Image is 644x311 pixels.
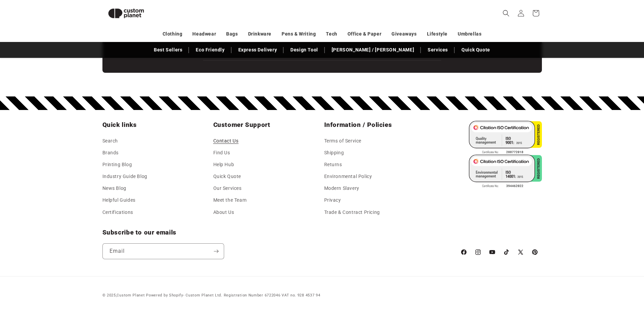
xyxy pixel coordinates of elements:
[458,44,494,56] a: Quick Quote
[458,28,481,40] a: Umbrellas
[324,147,344,159] a: Shipping
[146,293,183,297] a: Powered by Shopify
[427,28,448,40] a: Lifestyle
[102,147,119,159] a: Brands
[213,182,242,194] a: Our Services
[328,44,418,56] a: [PERSON_NAME] / [PERSON_NAME]
[209,243,224,259] button: Subscribe
[235,44,281,56] a: Express Delivery
[213,121,320,129] h2: Customer Support
[424,44,451,56] a: Services
[282,28,316,40] a: Pens & Writing
[469,155,542,188] img: ISO 14001 Certified
[102,228,453,237] h2: Subscribe to our emails
[226,28,238,40] a: Bags
[324,159,342,171] a: Returns
[348,28,381,40] a: Office & Paper
[213,206,234,218] a: About Us
[324,121,431,129] h2: Information / Policies
[150,44,186,56] a: Best Sellers
[499,6,514,21] summary: Search
[102,159,132,171] a: Printing Blog
[102,206,133,218] a: Certifications
[102,194,136,206] a: Helpful Guides
[213,137,239,147] a: Contact Us
[102,137,118,147] a: Search
[213,159,234,171] a: Help Hub
[324,182,359,194] a: Modern Slavery
[117,293,145,297] a: Custom Planet
[324,171,372,182] a: Environmental Policy
[324,194,341,206] a: Privacy
[102,182,126,194] a: News Blog
[531,238,644,311] iframe: Chat Widget
[163,28,183,40] a: Clothing
[324,206,380,218] a: Trade & Contract Pricing
[192,28,216,40] a: Headwear
[102,171,147,182] a: Industry Guide Blog
[326,28,337,40] a: Tech
[102,121,209,129] h2: Quick links
[192,44,228,56] a: Eco Friendly
[102,3,150,24] img: Custom Planet
[213,171,241,182] a: Quick Quote
[324,137,362,147] a: Terms of Service
[146,293,320,297] small: - Custom Planet Ltd. Registration Number 6722046 VAT no. 928 4537 94
[248,28,271,40] a: Drinkware
[391,28,416,40] a: Giveaways
[102,293,145,297] small: © 2025,
[213,194,247,206] a: Meet the Team
[213,147,230,159] a: Find Us
[469,121,542,155] img: ISO 9001 Certified
[287,44,321,56] a: Design Tool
